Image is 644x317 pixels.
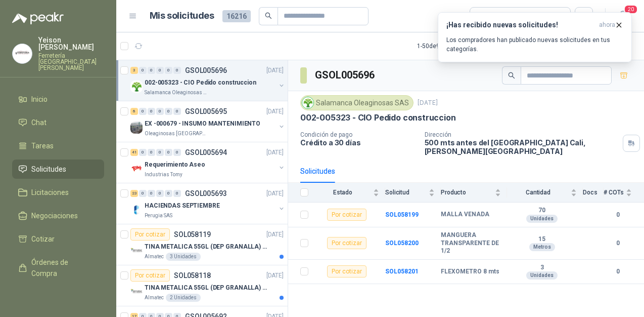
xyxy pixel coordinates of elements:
div: 0 [173,108,181,115]
div: Unidades [526,271,558,280]
div: 0 [139,190,147,197]
p: TINA METALICA 55GL (DEP GRANALLA) CON TAPA [145,283,270,293]
img: Company Logo [130,245,143,257]
div: 23 [130,190,138,197]
th: Cantidad [507,183,583,203]
p: [DATE] [266,230,284,240]
th: Estado [314,183,385,203]
p: Oleaginosas [GEOGRAPHIC_DATA][PERSON_NAME] [145,130,208,138]
img: Company Logo [130,163,143,175]
a: 41 0 0 0 0 0 GSOL005694[DATE] Company LogoRequerimiento AseoIndustrias Tomy [130,146,286,179]
th: Docs [583,183,604,203]
span: Cotizar [31,233,55,245]
p: [DATE] [266,271,284,281]
a: 6 0 0 0 0 0 GSOL005695[DATE] Company LogoEX -000679 - INSUMO MANTENIMIENTOOleaginosas [GEOGRAPHIC... [130,105,286,138]
p: 002-005323 - CIO Pedido construccion [300,112,456,123]
p: Yeison [PERSON_NAME] [38,36,104,51]
p: [DATE] [418,98,438,108]
div: 0 [173,149,181,156]
a: Por cotizarSOL058118[DATE] Company LogoTINA METALICA 55GL (DEP GRANALLA) CON TAPAAlmatec2 Unidades [116,265,288,306]
div: Por cotizar [130,228,170,241]
div: 41 [130,149,138,156]
div: 0 [156,190,164,197]
span: 16216 [222,10,251,22]
span: Cantidad [507,189,569,196]
p: GSOL005694 [185,149,227,156]
div: Por cotizar [130,269,170,282]
div: Por cotizar [327,209,366,221]
div: 3 Unidades [166,253,201,261]
span: Estado [314,189,371,196]
img: Company Logo [13,44,32,63]
a: Chat [12,113,104,132]
img: Company Logo [130,204,143,216]
a: 3 0 0 0 0 0 GSOL005696[DATE] Company Logo002-005323 - CIO Pedido construccionSalamanca Oleaginosa... [130,64,286,97]
b: 3 [507,264,577,272]
b: 0 [604,267,632,276]
p: Requerimiento Aseo [145,160,205,170]
span: ahora [599,21,615,29]
a: Solicitudes [12,160,104,179]
div: 0 [148,108,155,115]
div: 1 - 50 de 9203 [417,38,483,54]
p: Crédito a 30 días [300,138,417,147]
div: Por cotizar [327,237,366,249]
div: 0 [148,190,155,197]
p: SOL058118 [174,272,211,279]
span: Órdenes de Compra [31,257,95,279]
div: Por cotizar [327,265,366,278]
p: Perugia SAS [145,212,172,220]
div: 0 [139,108,147,115]
a: Cotizar [12,229,104,249]
th: Solicitud [385,183,441,203]
p: Ferretería [GEOGRAPHIC_DATA][PERSON_NAME] [38,53,104,71]
span: Negociaciones [31,210,78,221]
span: Licitaciones [31,187,69,198]
div: 0 [139,67,147,74]
span: search [265,12,272,19]
div: 0 [165,108,172,115]
a: Por cotizarSOL058119[DATE] Company LogoTINA METALICA 55GL (DEP GRANALLA) CON TAPAAlmatec3 Unidades [116,224,288,265]
img: Company Logo [302,97,313,108]
div: 0 [165,149,172,156]
div: 0 [156,108,164,115]
p: Industrias Tomy [145,171,182,179]
h1: Mis solicitudes [150,9,214,23]
div: 0 [139,149,147,156]
b: MALLA VENADA [441,211,489,219]
p: GSOL005693 [185,190,227,197]
a: Inicio [12,90,104,109]
div: 3 [130,67,138,74]
p: TINA METALICA 55GL (DEP GRANALLA) CON TAPA [145,242,270,252]
button: 20 [614,7,632,25]
span: Chat [31,117,47,128]
div: 6 [130,108,138,115]
p: Salamanca Oleaginosas SAS [145,89,208,97]
a: SOL058201 [385,268,419,275]
p: GSOL005696 [185,67,227,74]
img: Logo peakr [12,12,64,24]
p: Los compradores han publicado nuevas solicitudes en tus categorías. [446,35,623,54]
span: Remisiones [31,291,69,302]
a: SOL058200 [385,240,419,247]
div: 0 [148,67,155,74]
p: GSOL005695 [185,108,227,115]
a: Licitaciones [12,183,104,202]
b: 0 [604,239,632,248]
span: # COTs [604,189,624,196]
span: Inicio [31,94,48,105]
b: 15 [507,235,577,244]
button: ¡Has recibido nuevas solicitudes!ahora Los compradores han publicado nuevas solicitudes en tus ca... [438,12,632,62]
span: Solicitudes [31,164,66,175]
div: 0 [165,190,172,197]
div: Solicitudes [300,166,335,177]
a: Órdenes de Compra [12,253,104,283]
h3: GSOL005696 [315,67,376,83]
a: 23 0 0 0 0 0 GSOL005693[DATE] Company LogoHACIENDAS SEPTIEMBREPerugia SAS [130,187,286,220]
b: MANGUERA TRANSPARENTE DE 1/2 [441,231,501,255]
a: SOL058199 [385,211,419,218]
div: 0 [156,149,164,156]
b: FLEXOMETRO 8 mts [441,268,499,276]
